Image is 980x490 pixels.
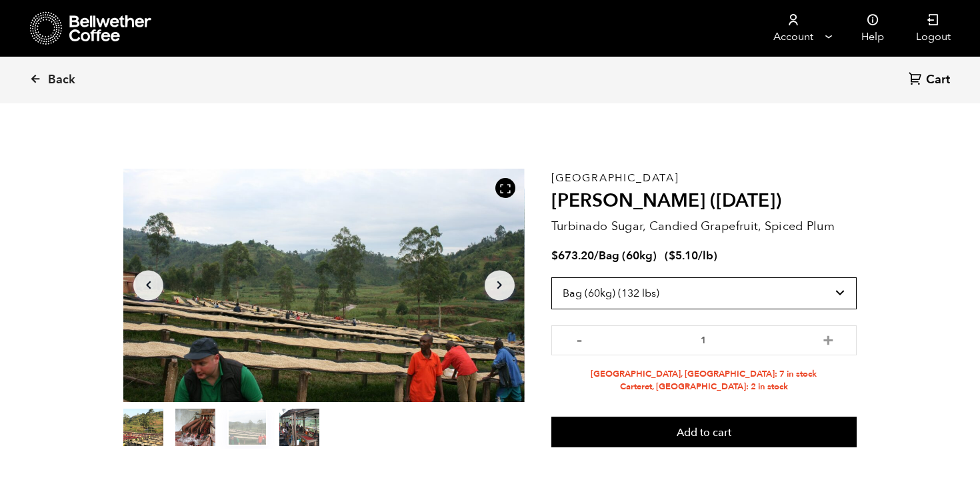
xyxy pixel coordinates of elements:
span: /lb [698,248,713,263]
span: ( ) [665,248,717,263]
span: Back [48,72,75,88]
p: Turbinado Sugar, Candied Grapefruit, Spiced Plum [551,217,857,235]
span: $ [551,248,558,263]
h2: [PERSON_NAME] ([DATE]) [551,190,857,213]
button: Add to cart [551,417,857,447]
li: Carteret, [GEOGRAPHIC_DATA]: 2 in stock [551,381,857,393]
span: Bag (60kg) [599,248,657,263]
bdi: 5.10 [669,248,698,263]
span: Cart [926,72,950,88]
span: $ [669,248,675,263]
button: - [571,332,588,345]
li: [GEOGRAPHIC_DATA], [GEOGRAPHIC_DATA]: 7 in stock [551,368,857,381]
a: Cart [909,71,953,89]
span: / [594,248,599,263]
bdi: 673.20 [551,248,594,263]
button: + [820,332,837,345]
